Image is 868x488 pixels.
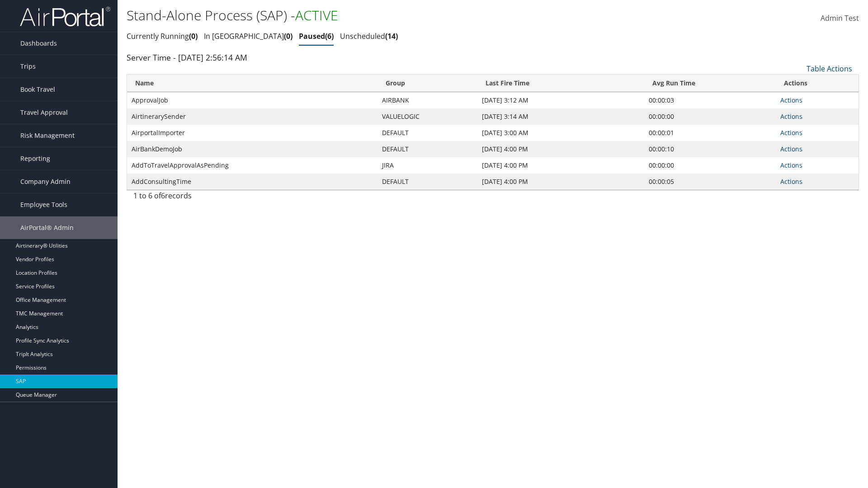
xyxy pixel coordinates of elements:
[807,64,852,74] a: Table Actions
[780,128,802,137] a: Actions
[477,141,644,157] td: [DATE] 4:00 PM
[127,75,377,92] th: Name: activate to sort column ascending
[644,141,776,157] td: 00:00:10
[377,92,477,108] td: AIRBANK
[644,174,776,190] td: 00:00:05
[644,108,776,125] td: 00:00:00
[776,75,859,92] th: Actions
[20,55,36,78] span: Trips
[377,125,477,141] td: DEFAULT
[127,125,377,141] td: AirportalImporter
[325,31,334,41] span: 6
[377,157,477,174] td: JIRA
[477,157,644,174] td: [DATE] 4:00 PM
[780,161,802,169] a: Actions
[284,31,292,41] span: 0
[821,5,859,33] a: Admin Test
[644,92,776,108] td: 00:00:03
[161,191,165,201] span: 6
[127,157,377,174] td: AddToTravelApprovalAsPending
[385,31,398,41] span: 14
[477,75,644,92] th: Last Fire Time: activate to sort column ascending
[340,31,398,41] a: Unscheduled14
[780,145,802,153] a: Actions
[127,6,615,25] h1: Stand-Alone Process (SAP) -
[821,13,859,23] span: Admin Test
[127,92,377,108] td: ApprovalJob
[20,124,75,147] span: Risk Management
[20,6,110,27] img: airportal-logo.png
[20,170,71,193] span: Company Admin
[644,125,776,141] td: 00:00:01
[127,52,859,63] div: Server Time - [DATE] 2:56:14 AM
[780,96,802,104] a: Actions
[780,112,802,121] a: Actions
[20,216,74,239] span: AirPortal® Admin
[20,101,68,124] span: Travel Approval
[644,157,776,174] td: 00:00:00
[780,177,802,186] a: Actions
[377,108,477,125] td: VALUELOGIC
[477,125,644,141] td: [DATE] 3:00 AM
[377,75,477,92] th: Group: activate to sort column ascending
[299,31,334,41] a: Paused6
[295,6,338,24] span: ACTIVE
[20,193,67,216] span: Employee Tools
[127,31,198,41] a: Currently Running0
[189,31,198,41] span: 0
[127,141,377,157] td: AirBankDemoJob
[20,147,50,170] span: Reporting
[127,174,377,190] td: AddConsultingTime
[644,75,776,92] th: Avg Run Time: activate to sort column ascending
[127,108,377,125] td: AirtinerarySender
[204,31,292,41] a: In [GEOGRAPHIC_DATA]0
[377,174,477,190] td: DEFAULT
[477,108,644,125] td: [DATE] 3:14 AM
[20,32,57,55] span: Dashboards
[20,78,55,101] span: Book Travel
[477,174,644,190] td: [DATE] 4:00 PM
[133,190,303,206] div: 1 to 6 of records
[477,92,644,108] td: [DATE] 3:12 AM
[377,141,477,157] td: DEFAULT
